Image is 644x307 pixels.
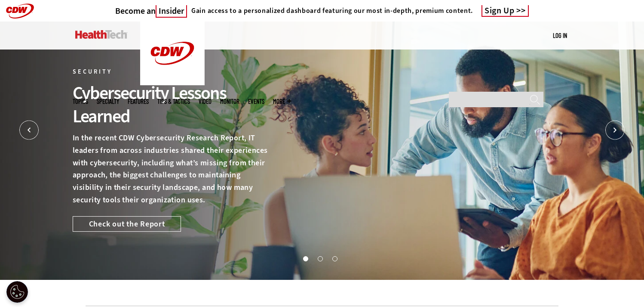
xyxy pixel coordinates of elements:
[318,256,322,260] button: 2 of 3
[553,31,567,40] div: User menu
[332,256,337,260] button: 3 of 3
[115,6,187,16] a: Become anInsider
[73,98,88,105] span: Topics
[140,78,205,87] a: CDW
[553,31,567,39] a: Log in
[303,256,307,260] button: 1 of 3
[73,216,181,232] a: Check out the Report
[6,281,28,303] button: Open Preferences
[157,98,190,105] a: Tips & Tactics
[6,281,28,303] div: Cookie Settings
[273,98,291,105] span: More
[75,30,127,39] img: Home
[97,98,119,105] span: Specialty
[605,121,625,140] button: Next
[156,5,187,18] span: Insider
[140,22,205,85] img: Home
[220,98,239,105] a: MonITor
[73,81,272,128] div: Cybersecurity Lessons Learned
[248,98,264,105] a: Events
[19,121,39,140] button: Prev
[73,133,268,205] span: In the recent CDW Cybersecurity Research Report, IT leaders from across industries shared their e...
[128,98,149,105] a: Features
[199,98,212,105] a: Video
[481,5,529,17] a: Sign Up
[187,6,473,15] a: Gain access to a personalized dashboard featuring our most in-depth, premium content.
[115,6,187,16] h3: Become an
[191,6,473,15] h4: Gain access to a personalized dashboard featuring our most in-depth, premium content.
